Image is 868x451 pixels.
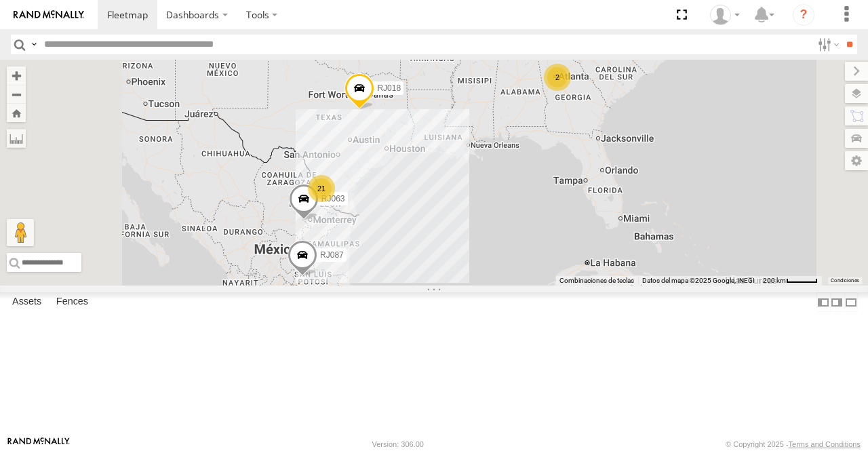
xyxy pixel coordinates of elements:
label: Search Query [28,35,39,54]
div: © Copyright 2025 - [726,440,861,448]
button: Arrastra el hombrecito naranja al mapa para abrir Street View [7,219,34,246]
a: Visit our Website [7,437,70,451]
label: Map Settings [845,151,868,170]
button: Zoom Home [7,104,26,122]
span: RJ063 [321,193,345,203]
button: Zoom out [7,85,26,104]
a: Terms and Conditions [789,440,861,448]
img: rand-logo.svg [14,10,84,20]
a: Condiciones (se abre en una nueva pestaña) [831,278,859,283]
label: Assets [5,293,48,312]
label: Dock Summary Table to the Right [830,292,844,312]
label: Dock Summary Table to the Left [816,292,830,312]
div: 2 [544,64,571,91]
i: ? [793,4,814,26]
label: Fences [50,293,95,312]
button: Zoom in [7,66,26,85]
span: 200 km [763,277,786,284]
label: Measure [7,129,26,148]
label: Hide Summary Table [844,292,858,312]
button: Combinaciones de teclas [559,276,634,286]
span: RJ087 [320,250,344,260]
label: Search Filter Options [812,35,842,54]
span: RJ018 [377,83,401,92]
div: Version: 306.00 [372,440,424,448]
button: Escala del mapa: 200 km por 43 píxeles [759,276,822,286]
span: Datos del mapa ©2025 Google, INEGI [642,277,755,284]
div: XPD GLOBAL [705,5,745,25]
div: 21 [308,175,335,202]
